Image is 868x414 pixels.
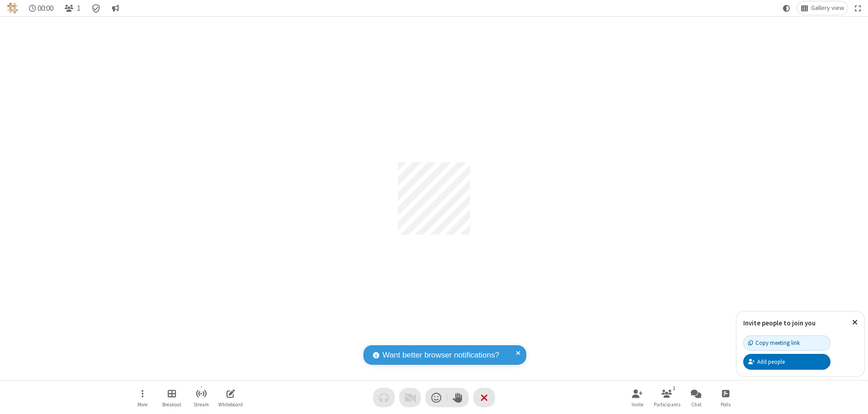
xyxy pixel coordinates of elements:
[382,349,499,361] span: Want better browser notifications?
[217,385,244,410] button: Open shared whiteboard
[851,1,865,15] button: Fullscreen
[188,385,215,410] button: Start streaming
[743,319,816,327] label: Invite people to join you
[845,311,864,334] button: Close popover
[447,388,469,407] button: Raise hand
[743,335,830,351] button: Copy meeting link
[158,385,185,410] button: Manage Breakout Rooms
[129,385,156,410] button: Open menu
[712,385,739,410] button: Open poll
[743,354,830,369] button: Add people
[691,402,702,407] span: Chat
[7,3,18,14] img: QA Selenium DO NOT DELETE OR CHANGE
[473,388,495,407] button: End or leave meeting
[654,402,680,407] span: Participants
[670,384,678,392] div: 1
[373,388,395,407] button: Audio problem - check your Internet connection or call by phone
[218,402,243,407] span: Whiteboard
[779,1,794,15] button: Using system theme
[162,402,181,407] span: Breakout
[797,1,848,15] button: Change layout
[653,385,680,410] button: Open participant list
[624,385,651,410] button: Invite participants (⌘+Shift+I)
[683,385,710,410] button: Open chat
[721,402,731,407] span: Polls
[193,402,209,407] span: Stream
[38,4,53,13] span: 00:00
[25,1,57,15] div: Timer
[88,1,105,15] div: Meeting details Encryption enabled
[108,1,123,15] button: Conversation
[632,402,643,407] span: Invite
[811,5,844,12] span: Gallery view
[399,388,421,407] button: Video
[137,402,147,407] span: More
[748,339,800,347] div: Copy meeting link
[77,4,80,13] span: 1
[61,1,84,15] button: Open participant list
[425,388,447,407] button: Send a reaction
